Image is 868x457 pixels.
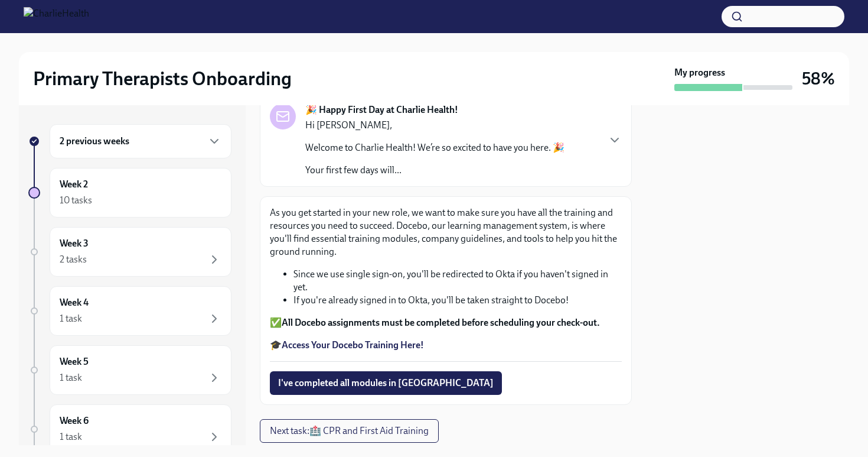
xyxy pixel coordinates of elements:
a: Week 210 tasks [28,168,231,218]
h6: Week 2 [60,178,88,191]
strong: All Docebo assignments must be completed before scheduling your check-out. [282,317,600,328]
h6: 2 previous weeks [60,135,129,148]
h6: Week 6 [60,414,89,427]
a: Access Your Docebo Training Here! [282,339,424,351]
h6: Week 5 [60,355,89,368]
div: 2 previous weeks [50,124,231,158]
button: Next task:🏥 CPR and First Aid Training [260,419,439,443]
li: Since we use single sign-on, you'll be redirected to Okta if you haven't signed in yet. [293,268,622,294]
p: ✅ [270,316,622,329]
h3: 58% [802,68,835,89]
p: Hi [PERSON_NAME], [305,119,564,132]
h6: Week 3 [60,237,89,250]
div: 1 task [60,430,82,443]
div: 10 tasks [60,194,92,207]
h2: Primary Therapists Onboarding [33,67,292,90]
span: Next task : 🏥 CPR and First Aid Training [270,425,429,437]
h6: Week 4 [60,296,89,309]
a: Week 41 task [28,286,231,336]
p: As you get started in your new role, we want to make sure you have all the training and resources... [270,206,622,258]
a: Week 61 task [28,404,231,454]
span: I've completed all modules in [GEOGRAPHIC_DATA] [278,377,494,389]
p: 🎓 [270,339,622,352]
p: Welcome to Charlie Health! We’re so excited to have you here. 🎉 [305,141,564,154]
a: Week 51 task [28,345,231,395]
strong: 🎉 Happy First Day at Charlie Health! [305,103,458,116]
strong: My progress [674,66,725,79]
button: I've completed all modules in [GEOGRAPHIC_DATA] [270,371,502,395]
li: If you're already signed in to Okta, you'll be taken straight to Docebo! [293,294,622,307]
p: Your first few days will... [305,164,564,177]
div: 2 tasks [60,253,87,266]
a: Week 32 tasks [28,227,231,277]
div: 1 task [60,312,82,325]
div: 1 task [60,371,82,384]
img: CharlieHealth [24,7,89,26]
